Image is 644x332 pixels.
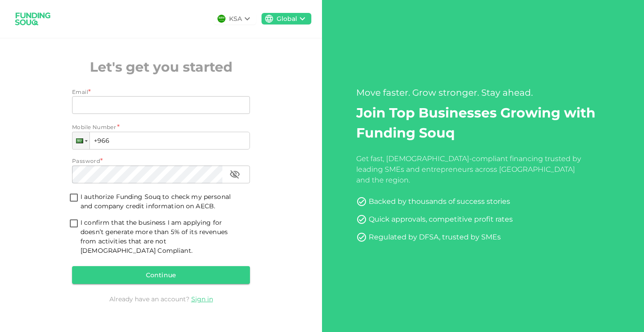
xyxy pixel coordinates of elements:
img: logo [11,7,55,31]
span: Password [72,158,100,164]
div: Get fast, [DEMOGRAPHIC_DATA]-compliant financing trusted by leading SMEs and entrepreneurs across... [356,154,584,186]
div: Quick approvals, competitive profit rates [369,214,513,225]
span: Email [72,89,88,95]
span: termsConditionsForInvestmentsAccepted [67,192,80,204]
span: shariahTandCAccepted [67,218,80,230]
h2: Let's get you started [72,57,250,77]
input: 1 (702) 123-4567 [72,132,250,150]
div: Already have an account? [72,295,250,304]
input: email [72,96,240,114]
div: Regulated by DFSA, trusted by SMEs [369,232,501,243]
h2: Join Top Businesses Growing with Funding Souq [356,103,610,143]
span: I authorize Funding Souq to check my personal and company credit information on AECB. [80,193,231,210]
div: Saudi Arabia: + 966 [72,132,89,149]
span: I confirm that the business I am applying for doesn’t generate more than 5% of its revenues from ... [80,218,243,255]
a: Sign in [191,295,213,303]
span: Mobile Number [72,123,116,132]
img: flag-sa.b9a346574cdc8950dd34b50780441f57.svg [217,15,225,23]
div: Move faster. Grow stronger. Stay ahead. [356,86,610,99]
div: Global [277,14,297,24]
div: Backed by thousands of success stories [369,196,510,207]
div: KSA [229,14,242,24]
input: password [72,166,222,183]
button: Continue [72,266,250,284]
